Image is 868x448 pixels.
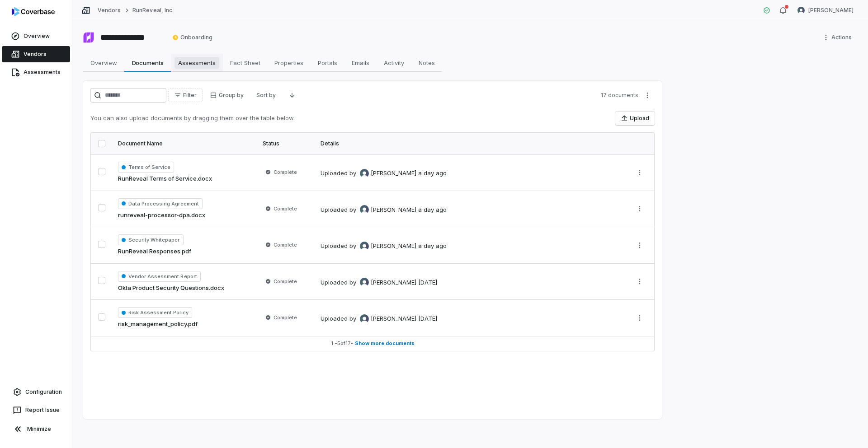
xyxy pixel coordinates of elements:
[2,46,70,62] a: Vendors
[360,169,369,178] img: Samuel Folarin avatar
[274,205,297,212] span: Complete
[128,57,167,69] span: Documents
[820,31,857,44] button: More actions
[90,114,295,123] p: You can also upload documents by dragging them over the table below.
[226,57,264,69] span: Fact Sheet
[118,307,192,318] span: Risk Assessment Policy
[118,174,212,183] a: RunReveal Terms of Service.docx
[632,238,647,252] button: More actions
[24,69,61,76] span: Assessments
[349,242,416,251] div: by
[118,198,203,209] span: Data Processing Agreement
[360,278,369,287] img: Samuel Folarin avatar
[118,140,252,147] div: Document Name
[418,205,447,215] div: a day ago
[118,284,224,293] a: Okta Product Security Questions.docx
[118,162,174,173] span: Terms of Service
[360,205,369,214] img: Samuel Folarin avatar
[632,275,647,288] button: More actions
[118,247,191,256] a: RunReveal Responses.pdf
[321,278,437,287] div: Uploaded
[371,314,416,323] span: [PERSON_NAME]
[4,402,68,418] button: Report Issue
[632,166,647,179] button: More actions
[808,7,854,14] span: [PERSON_NAME]
[355,340,415,347] span: Show more documents
[91,336,654,351] button: 1 -5of17• Show more documents
[24,51,47,58] span: Vendors
[274,168,297,176] span: Complete
[797,7,805,14] img: Samuel Folarin avatar
[271,57,307,69] span: Properties
[175,57,219,69] span: Assessments
[418,278,437,287] div: [DATE]
[168,89,203,102] button: Filter
[640,89,655,102] button: More actions
[348,57,373,69] span: Emails
[118,271,201,282] span: Vendor Assessment Report
[632,311,647,325] button: More actions
[2,64,70,80] a: Assessments
[418,169,447,178] div: a day ago
[98,7,121,14] a: Vendors
[380,57,408,69] span: Activity
[371,242,416,251] span: [PERSON_NAME]
[415,57,439,69] span: Notes
[418,242,447,251] div: a day ago
[321,242,447,251] div: Uploaded
[183,92,197,99] span: Filter
[25,388,62,396] span: Configuration
[27,425,51,433] span: Minimize
[321,205,447,214] div: Uploaded
[24,33,50,40] span: Overview
[792,4,859,17] button: Samuel Folarin avatar[PERSON_NAME]
[274,241,297,248] span: Complete
[360,314,369,323] img: Samuel Folarin avatar
[349,169,416,178] div: by
[601,92,638,99] span: 17 documents
[274,314,297,321] span: Complete
[321,140,622,147] div: Details
[274,278,297,285] span: Complete
[360,242,369,251] img: Samuel Folarin avatar
[349,278,416,287] div: by
[12,7,55,16] img: logo-D7KZi-bG.svg
[371,278,416,287] span: [PERSON_NAME]
[4,384,68,400] a: Configuration
[4,420,68,438] button: Minimize
[87,57,121,69] span: Overview
[371,205,416,215] span: [PERSON_NAME]
[172,34,212,41] span: Onboarding
[615,112,655,125] button: Upload
[288,92,296,99] svg: Descending
[118,211,205,220] a: runreveal-processor-dpa.docx
[25,406,60,414] span: Report Issue
[118,234,184,245] span: Security Whitepaper
[371,169,416,178] span: [PERSON_NAME]
[314,57,341,69] span: Portals
[321,314,437,323] div: Uploaded
[2,28,70,44] a: Overview
[418,314,437,323] div: [DATE]
[283,89,301,102] button: Descending
[349,314,416,323] div: by
[251,89,281,102] button: Sort by
[321,169,447,178] div: Uploaded
[263,140,310,147] div: Status
[204,89,249,102] button: Group by
[132,7,172,14] a: RunReveal, Inc
[632,202,647,215] button: More actions
[349,205,416,214] div: by
[118,320,198,329] a: risk_management_policy.pdf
